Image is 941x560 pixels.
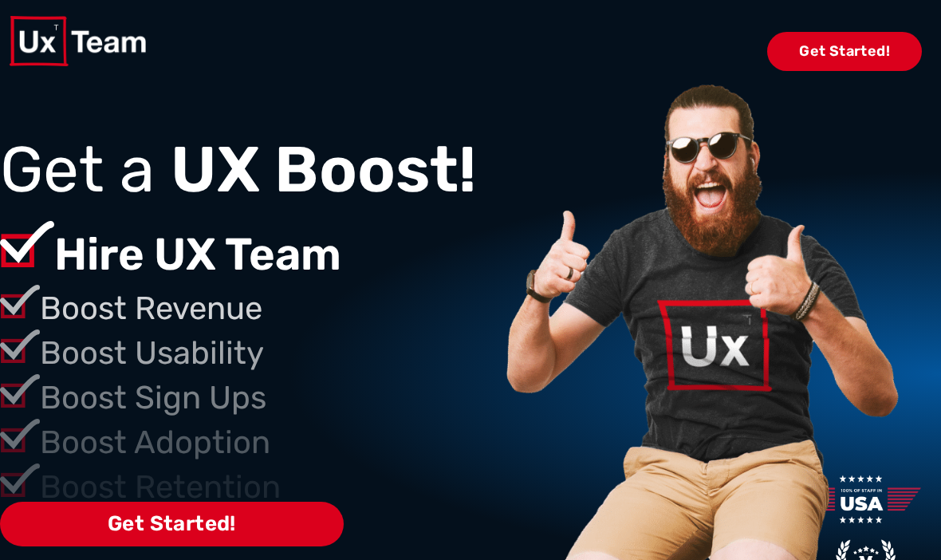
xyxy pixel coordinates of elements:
span: Get Started! [767,32,922,71]
p: Boost Revenue [40,285,498,333]
span: UX Boost! [171,144,476,195]
p: Boost Retention [40,463,498,511]
p: Hire UX Team [54,221,498,288]
p: Boost Adoption [40,419,498,467]
p: Boost Usability [40,329,498,377]
p: Boost Sign Ups [40,374,498,422]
